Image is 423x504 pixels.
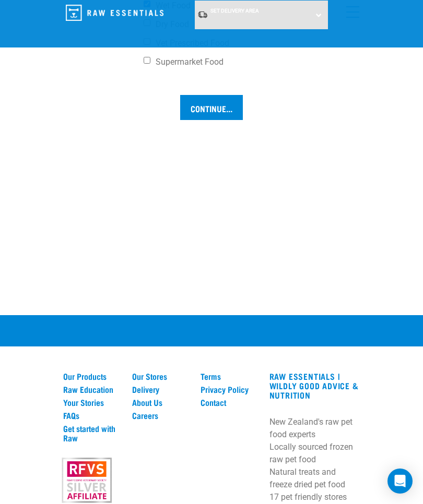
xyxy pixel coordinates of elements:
[387,469,413,494] div: Open Intercom Messenger
[66,5,163,21] img: Raw Essentials Logo
[201,385,257,394] a: Privacy Policy
[63,424,120,442] a: Get started with Raw
[132,411,189,420] a: Careers
[197,10,208,19] img: van-moving.png
[110,71,313,95] input: Please explain further
[144,57,150,64] input: Supermarket Food
[180,95,243,120] input: Continue...
[58,457,115,503] img: rfvs.png
[144,57,347,67] label: Supermarket Food
[201,371,257,381] a: Terms
[132,371,189,381] a: Our Stores
[63,411,120,420] a: FAQs
[132,398,189,407] a: About Us
[63,398,120,407] a: Your Stories
[210,8,259,14] span: Set Delivery Area
[132,385,189,394] a: Delivery
[63,371,120,381] a: Our Products
[63,385,120,394] a: Raw Education
[201,398,257,407] a: Contact
[269,371,360,400] h3: RAW ESSENTIALS | Wildly Good Advice & Nutrition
